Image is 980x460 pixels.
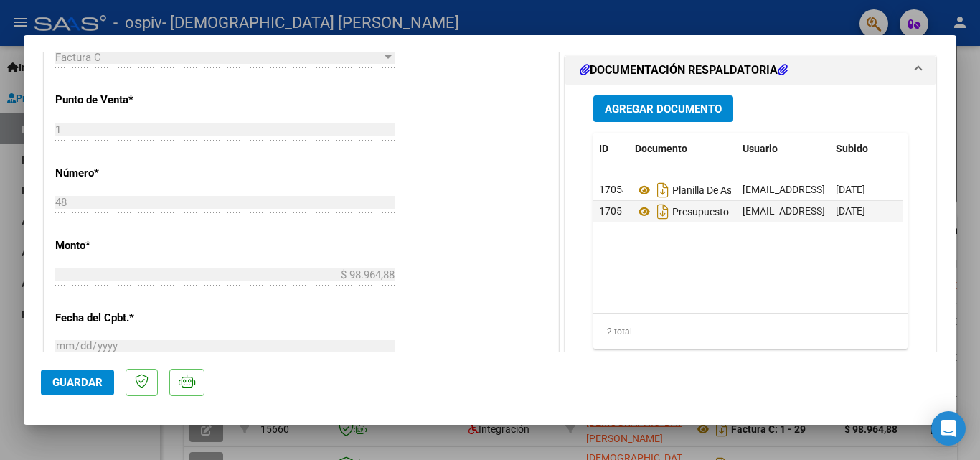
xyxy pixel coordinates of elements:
span: ID [599,143,608,154]
i: Descargar documento [654,200,672,223]
datatable-header-cell: Subido [830,133,902,164]
button: Guardar [41,370,114,395]
div: 2 total [593,314,908,349]
span: Planilla De Asistencia [635,184,766,196]
span: Subido [836,143,868,154]
p: Monto [55,238,203,254]
span: [DATE] [836,184,865,195]
p: Número [55,165,203,182]
span: Factura C [55,51,101,64]
span: Usuario [743,143,778,154]
span: 17055 [599,205,628,217]
span: Documento [635,143,687,154]
span: Agregar Documento [605,103,722,116]
mat-expansion-panel-header: DOCUMENTACIÓN RESPALDATORIA [565,56,936,85]
h1: DOCUMENTACIÓN RESPALDATORIA [580,62,788,79]
datatable-header-cell: ID [593,133,629,164]
datatable-header-cell: Usuario [737,133,830,164]
p: Punto de Venta [55,92,203,108]
datatable-header-cell: Acción [902,133,974,164]
i: Descargar documento [654,179,672,202]
span: [DATE] [836,205,865,217]
span: Guardar [52,376,103,389]
span: Presupuesto Aprobado [635,206,776,217]
datatable-header-cell: Documento [629,133,737,164]
span: 17054 [599,184,628,195]
div: DOCUMENTACIÓN RESPALDATORIA [565,85,936,382]
div: Open Intercom Messenger [931,411,966,446]
p: Fecha del Cpbt. [55,310,203,327]
button: Agregar Documento [593,95,733,122]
